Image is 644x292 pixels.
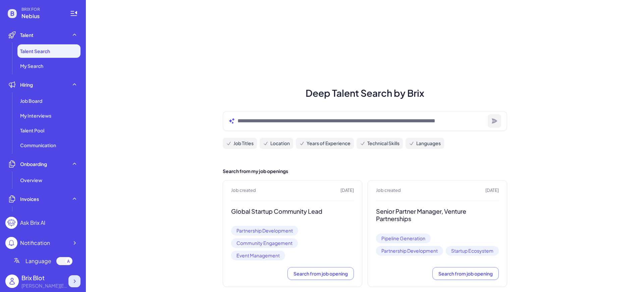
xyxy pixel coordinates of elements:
[287,267,354,280] button: Search from job opening
[376,208,499,223] h3: Senior Partner Manager, Venture Partnerships
[5,275,19,288] img: user_logo.png
[231,251,285,260] span: Event Management
[446,246,499,256] span: Startup Ecosystem
[21,273,68,282] div: Brix Blot
[20,127,44,134] span: Talent Pool
[20,239,50,247] div: Notification
[416,140,441,147] span: Languages
[270,140,290,147] span: Location
[340,187,354,194] span: [DATE]
[20,177,42,183] span: Overview
[20,161,47,167] span: Onboarding
[376,234,431,243] span: Pipeline Generation
[231,226,298,236] span: Partnership Development
[21,282,68,289] div: blake@joinbrix.com
[215,86,515,100] h1: Deep Talent Search by Brix
[20,219,45,227] div: Ask Brix AI
[25,257,51,265] span: Language
[233,140,254,147] span: Job Titles
[231,187,256,194] span: Job created
[20,142,56,149] span: Communication
[432,267,499,280] button: Search from job opening
[376,187,401,194] span: Job created
[307,140,351,147] span: Years of Experience
[20,48,50,54] span: Talent Search
[20,32,34,38] span: Talent
[20,112,51,119] span: My Interviews
[376,246,443,256] span: Partnership Development
[20,196,39,202] span: Invoices
[21,12,62,20] span: Nebius
[231,208,354,215] h3: Global Startup Community Lead
[20,62,43,69] span: My Search
[485,187,499,194] span: [DATE]
[20,97,42,104] span: Job Board
[367,140,399,147] span: Technical Skills
[223,168,507,175] h2: Search from my job openings
[438,270,493,277] span: Search from job opening
[231,238,298,248] span: Community Engagement
[20,81,33,88] span: Hiring
[21,7,62,12] span: BRIX FOR
[293,270,348,277] span: Search from job opening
